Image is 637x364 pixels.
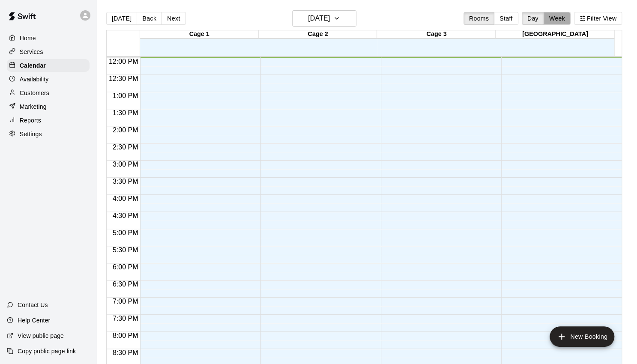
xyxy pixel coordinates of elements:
button: Rooms [464,12,494,25]
p: Marketing [20,102,47,111]
span: 4:30 PM [111,212,141,219]
button: [DATE] [106,12,137,25]
span: 7:30 PM [111,315,141,322]
span: 3:30 PM [111,178,141,185]
button: Back [137,12,162,25]
span: 12:30 PM [107,75,140,82]
button: Staff [494,12,518,25]
span: 8:00 PM [111,332,141,339]
a: Reports [7,114,90,127]
a: Marketing [7,100,90,113]
p: Help Center [18,316,50,325]
p: Settings [20,130,42,138]
p: Copy public page link [18,347,76,355]
a: Availability [7,73,90,86]
a: Settings [7,128,90,140]
p: Contact Us [18,301,48,309]
span: 6:30 PM [111,280,141,288]
span: 12:00 PM [107,58,140,65]
button: [DATE] [292,10,356,27]
div: Cage 2 [259,30,377,39]
span: 3:00 PM [111,161,141,168]
span: 5:30 PM [111,246,141,254]
div: Cage 3 [377,30,496,39]
span: 1:30 PM [111,109,141,116]
span: 1:00 PM [111,92,141,99]
span: 7:00 PM [111,298,141,305]
p: Availability [20,75,49,84]
button: Next [161,12,185,25]
span: 6:00 PM [111,263,141,271]
span: 5:00 PM [111,229,141,236]
p: Calendar [20,61,46,70]
span: 8:30 PM [111,349,141,356]
p: Home [20,34,36,42]
button: add [550,326,614,347]
button: Day [522,12,544,25]
span: 4:00 PM [111,195,141,202]
h6: [DATE] [308,12,330,24]
p: Reports [20,116,41,125]
a: Customers [7,87,90,99]
a: Home [7,32,90,45]
button: Filter View [574,12,622,25]
a: Calendar [7,59,90,72]
p: Services [20,48,43,56]
button: Week [544,12,571,25]
span: 2:00 PM [111,126,141,134]
a: Services [7,45,90,58]
p: Customers [20,89,49,97]
p: View public page [18,331,64,340]
span: 2:30 PM [111,143,141,151]
div: Cage 1 [140,30,259,39]
div: [GEOGRAPHIC_DATA] [496,30,614,39]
